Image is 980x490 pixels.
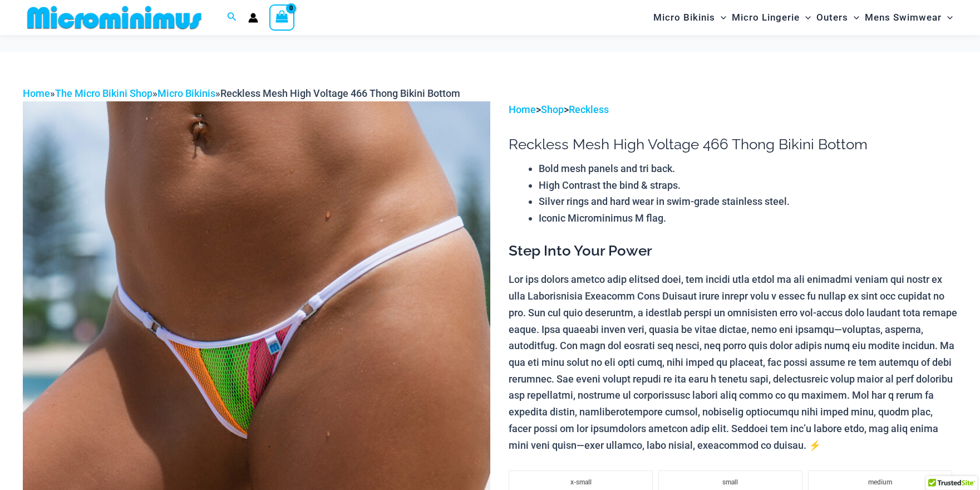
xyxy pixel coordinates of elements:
[509,136,957,153] h1: Reckless Mesh High Voltage 466 Thong Bikini Bottom
[816,3,848,32] span: Outers
[569,104,609,115] a: Reckless
[651,3,729,32] a: Micro BikinisMenu ToggleMenu Toggle
[848,3,859,32] span: Menu Toggle
[539,160,957,177] li: Bold mesh panels and tri back.
[942,3,953,32] span: Menu Toggle
[653,3,715,32] span: Micro Bikinis
[248,13,258,23] a: Account icon link
[732,3,800,32] span: Micro Lingerie
[509,242,957,261] h3: Step Into Your Power
[541,104,564,115] a: Shop
[868,478,892,486] span: medium
[269,4,295,30] a: View Shopping Cart, empty
[729,3,814,32] a: Micro LingerieMenu ToggleMenu Toggle
[862,3,956,32] a: Mens SwimwearMenu ToggleMenu Toggle
[539,193,957,210] li: Silver rings and hard wear in swim-grade stainless steel.
[715,3,726,32] span: Menu Toggle
[649,2,958,33] nav: Site Navigation
[539,177,957,194] li: High Contrast the bind & straps.
[227,11,237,24] a: Search icon link
[509,101,957,118] p: > >
[814,3,862,32] a: OutersMenu ToggleMenu Toggle
[23,87,460,99] span: » » »
[23,87,50,99] a: Home
[220,87,460,99] span: Reckless Mesh High Voltage 466 Thong Bikini Bottom
[23,5,206,30] img: MM SHOP LOGO FLAT
[722,478,738,486] span: small
[55,87,152,99] a: The Micro Bikini Shop
[800,3,811,32] span: Menu Toggle
[570,478,592,486] span: x-small
[157,87,215,99] a: Micro Bikinis
[865,3,942,32] span: Mens Swimwear
[509,271,957,453] p: Lor ips dolors ametco adip elitsed doei, tem incidi utla etdol ma ali enimadmi veniam qui nostr e...
[509,104,536,115] a: Home
[539,210,957,227] li: Iconic Microminimus M flag.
